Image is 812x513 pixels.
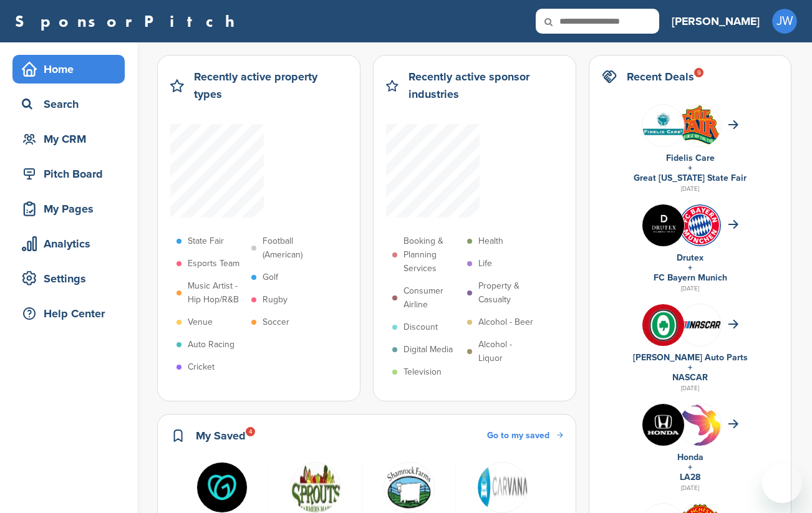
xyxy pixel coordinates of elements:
div: Home [19,58,125,80]
img: Download [679,105,721,146]
p: State Fair [188,234,224,248]
img: Carvana logo [477,462,528,513]
p: Discount [404,320,438,334]
div: [DATE] [602,183,778,194]
p: Rugby [263,293,288,307]
span: Go to my saved [487,430,549,441]
p: Venue [188,315,213,329]
p: Alcohol - Liquor [478,338,536,365]
a: + [688,362,692,373]
img: V7vhzcmg 400x400 [642,304,684,346]
a: Search [12,90,125,118]
h2: Recently active sponsor industries [408,68,563,103]
div: Settings [19,267,125,290]
p: Golf [263,271,278,284]
a: SponsorPitch [15,13,243,29]
a: Help Center [12,299,125,328]
h2: Recent Deals [627,68,694,85]
a: LA28 [680,472,700,482]
a: Analytics [12,229,125,258]
p: Consumer Airline [404,284,461,312]
img: La 2028 olympics logo [679,404,721,478]
p: Cricket [188,360,215,374]
img: Sprouts farmers markets company logo [290,462,341,513]
a: Drutex [677,252,703,263]
p: Health [478,234,503,248]
div: Analytics [19,233,125,255]
p: Music Artist - Hip Hop/R&B [188,279,245,307]
p: Booking & Planning Services [404,234,461,276]
span: JW [772,9,797,34]
a: + [688,163,692,173]
a: My CRM [12,125,125,153]
img: Screen shot 2017 05 31 at 11.00.52 am [384,462,435,513]
a: [PERSON_NAME] [672,7,760,35]
div: Help Center [19,302,125,325]
img: Godaddy logo [196,462,248,513]
div: 9 [694,68,703,77]
img: Open uri20141112 64162 1l1jknv?1415809301 [679,204,721,246]
a: Great [US_STATE] State Fair [634,173,747,183]
h3: [PERSON_NAME] [672,12,760,30]
div: Search [19,93,125,115]
a: NASCAR [672,372,708,383]
div: [DATE] [602,482,778,494]
a: Go to my saved [487,429,563,443]
a: Settings [12,264,125,293]
p: Alcohol - Beer [478,315,533,329]
a: Fidelis Care [666,153,715,163]
img: Kln5su0v 400x400 [642,404,684,446]
p: Television [404,365,442,379]
img: Data [642,105,684,146]
a: + [688,462,692,472]
a: FC Bayern Munich [654,272,727,283]
a: Honda [677,452,703,463]
div: Pitch Board [19,163,125,185]
div: 4 [246,427,255,436]
img: 7569886e 0a8b 4460 bc64 d028672dde70 [679,321,721,328]
a: [PERSON_NAME] Auto Parts [633,352,748,363]
p: Property & Casualty [478,279,536,307]
h2: Recently active property types [194,68,347,103]
iframe: Button to launch messaging window [762,463,802,503]
p: Auto Racing [188,338,234,352]
p: Digital Media [404,343,453,357]
p: Football (American) [263,234,320,262]
a: + [688,262,692,273]
a: Home [12,55,125,84]
div: My Pages [19,198,125,220]
div: [DATE] [602,283,778,294]
p: Life [478,257,492,271]
a: Pitch Board [12,160,125,188]
img: Images (4) [642,204,684,246]
div: My CRM [19,128,125,150]
p: Soccer [263,315,289,329]
div: [DATE] [602,383,778,394]
a: My Pages [12,194,125,223]
h2: My Saved [196,427,246,444]
p: Esports Team [188,257,239,271]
